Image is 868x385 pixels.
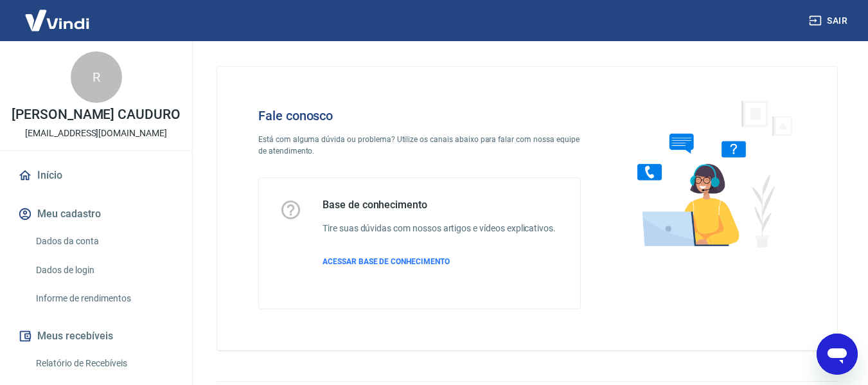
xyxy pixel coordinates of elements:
button: Sair [806,9,853,33]
img: Fale conosco [612,87,807,259]
span: ACESSAR BASE DE CONHECIMENTO [323,257,450,266]
img: Vindi [15,1,99,40]
a: Informe de rendimentos [31,285,177,312]
p: [EMAIL_ADDRESS][DOMAIN_NAME] [25,127,167,140]
h4: Fale conosco [258,108,581,123]
a: Dados da conta [31,228,177,255]
p: [PERSON_NAME] CAUDURO [12,108,181,121]
iframe: Botão para abrir a janela de mensagens, conversa em andamento [817,334,858,375]
h6: Tire suas dúvidas com nossos artigos e vídeos explicativos. [323,222,556,235]
a: Relatório de Recebíveis [31,350,177,377]
a: Início [15,161,177,190]
button: Meu cadastro [15,200,177,228]
a: ACESSAR BASE DE CONHECIMENTO [323,256,556,267]
div: R [71,51,122,103]
a: Dados de login [31,257,177,283]
p: Está com alguma dúvida ou problema? Utilize os canais abaixo para falar com nossa equipe de atend... [258,134,581,157]
h5: Base de conhecimento [323,199,556,211]
button: Meus recebíveis [15,322,177,350]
